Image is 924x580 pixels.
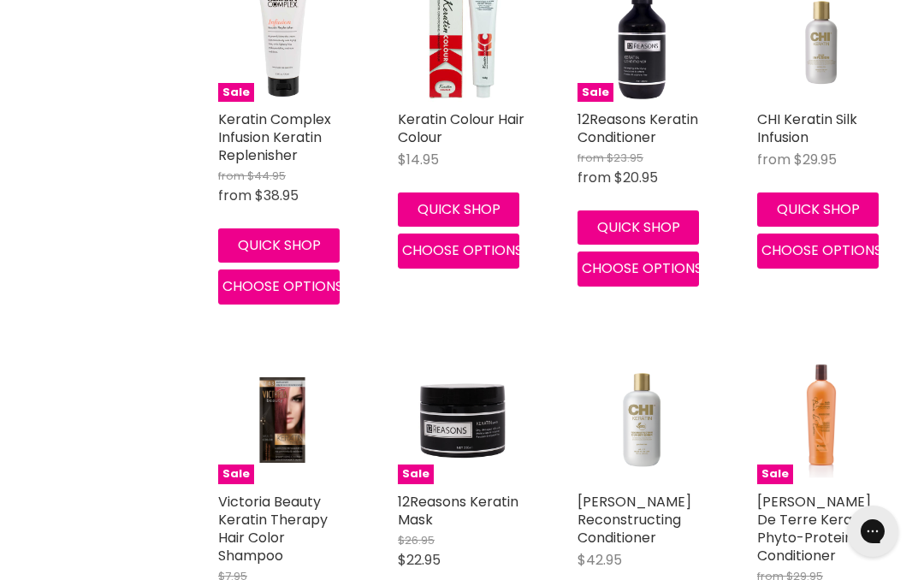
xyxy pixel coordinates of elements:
[794,150,837,169] span: $29.95
[218,356,346,484] a: Victoria Beauty Keratin Therapy Hair Color ShampooSale
[757,109,857,147] a: CHI Keratin Silk Infusion
[577,150,604,166] span: from
[607,150,643,166] span: $23.95
[577,210,699,245] button: Quick shop
[218,109,331,165] a: Keratin Complex Infusion Keratin Replenisher
[218,186,252,205] span: from
[761,240,882,260] span: Choose options
[398,234,519,268] button: Choose options
[582,258,702,278] span: Choose options
[577,109,698,147] a: 12Reasons Keratin Conditioner
[398,532,435,548] span: $26.95
[757,192,879,227] button: Quick shop
[218,492,328,565] a: Victoria Beauty Keratin Therapy Hair Color Shampoo
[398,550,441,570] span: $22.95
[402,240,523,260] span: Choose options
[247,168,286,184] span: $44.95
[218,465,254,484] span: Sale
[757,234,879,268] button: Choose options
[398,356,526,484] img: 12Reasons Keratin Mask
[757,356,885,484] a: Bain De Terre Keratin Phyto-Protein ConditionerSale
[218,83,254,103] span: Sale
[577,550,622,570] span: $42.95
[398,192,519,227] button: Quick shop
[757,150,791,169] span: from
[398,109,524,147] a: Keratin Colour Hair Colour
[222,276,343,296] span: Choose options
[398,150,439,169] span: $14.95
[398,465,434,484] span: Sale
[577,83,613,103] span: Sale
[218,269,340,304] button: Choose options
[757,465,793,484] span: Sale
[577,168,611,187] span: from
[757,492,871,565] a: [PERSON_NAME] De Terre Keratin Phyto-Protein Conditioner
[779,356,864,484] img: Bain De Terre Keratin Phyto-Protein Conditioner
[398,356,526,484] a: 12Reasons Keratin MaskSale
[240,356,325,484] img: Victoria Beauty Keratin Therapy Hair Color Shampoo
[614,168,658,187] span: $20.95
[577,492,691,547] a: [PERSON_NAME] Reconstructing Conditioner
[577,356,706,484] img: CHI Keratin Reconstructing Conditioner
[577,252,699,286] button: Choose options
[255,186,299,205] span: $38.95
[838,500,907,563] iframe: Gorgias live chat messenger
[398,492,518,530] a: 12Reasons Keratin Mask
[218,168,245,184] span: from
[218,228,340,263] button: Quick shop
